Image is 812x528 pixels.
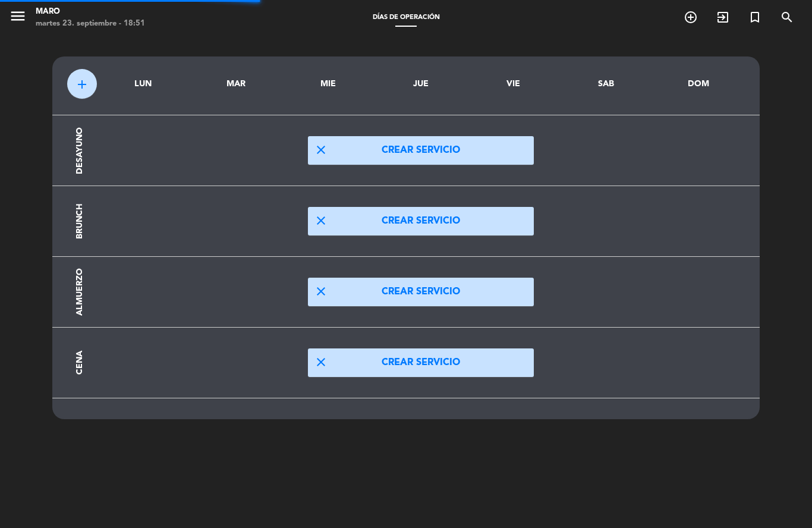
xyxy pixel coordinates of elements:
[308,348,534,377] button: closeCrear servicio
[9,7,27,29] button: menu
[73,268,87,316] div: Almuerzo
[314,355,328,369] span: close
[308,136,534,165] button: closeCrear servicio
[771,7,803,27] span: BUSCAR
[291,77,366,91] div: MIE
[308,207,534,235] button: closeCrear servicio
[36,18,145,30] div: martes 23. septiembre - 18:51
[661,77,736,91] div: DOM
[707,7,739,27] span: WALK IN
[476,77,551,91] div: VIE
[67,69,97,99] button: add
[73,203,87,239] div: Brunch
[199,77,273,91] div: MAR
[675,7,707,27] span: RESERVAR MESA
[569,77,644,91] div: SAB
[739,7,771,27] span: Reserva especial
[383,77,458,91] div: JUE
[780,10,794,24] i: search
[367,14,446,21] span: Días de Operación
[314,284,328,298] span: close
[684,10,698,24] i: add_circle_outline
[106,77,181,91] div: LUN
[75,77,89,92] span: add
[308,278,534,306] button: closeCrear servicio
[9,7,27,25] i: menu
[73,351,87,375] div: Cena
[748,10,762,24] i: turned_in_not
[716,10,730,24] i: exit_to_app
[36,6,145,18] div: Maro
[314,213,328,228] span: close
[314,143,328,157] span: close
[73,127,87,174] div: Desayuno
